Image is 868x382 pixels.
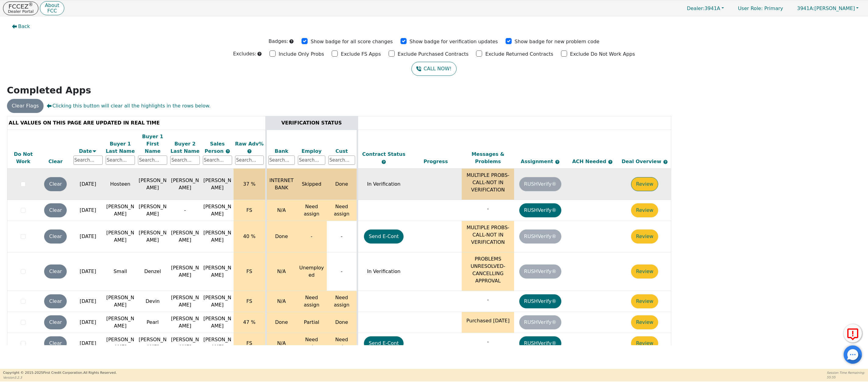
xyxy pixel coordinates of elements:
input: Search... [235,156,264,165]
span: Deal Overview [622,159,668,164]
td: [PERSON_NAME] [104,200,136,221]
button: Review [631,177,658,191]
input: Search... [268,156,295,165]
td: Done [266,312,296,333]
td: Need assign [296,200,327,221]
p: Excludes: [233,50,256,58]
div: Buyer 1 Last Name [106,140,135,155]
td: Done [327,169,357,200]
div: Cust [328,148,355,155]
span: Sales Person [205,141,225,154]
td: [PERSON_NAME] [104,291,136,312]
p: Exclude Purchased Contracts [398,51,469,58]
input: Search... [106,156,135,165]
div: Progress [411,158,460,165]
button: Review [631,315,658,329]
a: User Role: Primary [732,2,789,14]
td: [PERSON_NAME] [136,169,169,200]
td: In Verification [357,169,410,200]
p: Show badge for verification updates [410,38,498,45]
td: [DATE] [72,221,104,252]
button: Review [631,203,658,217]
td: Skipped [296,169,327,200]
p: Dealer Portal [8,9,34,13]
td: Unemployed [296,252,327,291]
div: Buyer 2 Last Name [170,140,199,155]
td: [DATE] [72,200,104,221]
td: Need assign [327,333,357,354]
input: Search... [170,156,199,165]
p: Show badge for new problem code [515,38,600,45]
p: Exclude FS Apps [341,51,381,58]
p: Version 3.2.3 [3,375,117,380]
p: 55:55 [827,375,865,380]
td: [PERSON_NAME] [136,333,169,354]
td: [PERSON_NAME] [169,312,201,333]
button: Clear [44,177,67,191]
a: CALL NOW! [411,62,456,76]
span: [PERSON_NAME] [203,204,231,217]
td: Need assign [296,333,327,354]
span: FS [246,298,252,304]
p: - [463,205,513,212]
div: ALL VALUES ON THIS PAGE ARE UPDATED IN REAL TIME [9,119,264,127]
td: [DATE] [72,333,104,354]
span: [PERSON_NAME] [203,295,231,308]
a: AboutFCC [40,1,64,16]
span: Back [18,23,30,30]
button: RUSHVerify® [519,336,561,350]
p: Show badge for all score changes [311,38,393,45]
button: Clear [44,265,67,279]
span: Contract Status [362,151,405,157]
input: Search... [328,156,355,165]
button: Clear Flags [7,99,44,113]
td: [PERSON_NAME] [169,333,201,354]
p: Exclude Do Not Work Apps [570,51,635,58]
td: [PERSON_NAME] [136,221,169,252]
span: FS [246,340,252,346]
td: Done [266,221,296,252]
p: Exclude Returned Contracts [485,51,553,58]
p: Badges: [269,38,288,45]
button: Clear [44,315,67,329]
span: Assignment [521,159,555,164]
p: Session Time Remaining: [827,370,865,375]
span: [PERSON_NAME] [797,5,855,11]
p: Primary [732,2,789,14]
td: N/A [266,252,296,291]
td: N/A [266,291,296,312]
div: Employ [298,148,325,155]
a: Dealer:3941A [680,4,730,13]
div: Clear [41,158,70,165]
button: Review [631,230,658,244]
td: [PERSON_NAME] [104,333,136,354]
span: [PERSON_NAME] [203,265,231,278]
span: Raw Adv% [235,141,264,147]
span: ACH Needed [572,159,608,164]
td: [PERSON_NAME] [169,169,201,200]
td: [PERSON_NAME] [169,221,201,252]
button: RUSHVerify® [519,203,561,217]
div: Do Not Work [9,151,38,165]
p: Purchased [DATE] [463,317,513,324]
span: FS [246,268,252,274]
p: MULTIPLE PROBS-CALL-NOT IN VERIFICATION [463,224,513,246]
input: Search... [203,156,232,165]
span: [PERSON_NAME] [203,177,231,191]
p: FCC [45,9,59,13]
td: Devin [136,291,169,312]
td: - [327,252,357,291]
button: FCCEZ®Dealer Portal [3,2,38,15]
span: [PERSON_NAME] [203,316,231,329]
td: - [296,221,327,252]
button: 3941A:[PERSON_NAME] [791,4,865,13]
td: [DATE] [72,169,104,200]
span: Dealer: [687,5,704,11]
td: Denzel [136,252,169,291]
button: Review [631,336,658,350]
span: User Role : [738,5,763,11]
div: VERIFICATION STATUS [268,119,355,127]
button: Review [631,294,658,308]
p: Copyright © 2015- 2025 First Credit Corporation. [3,370,117,376]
